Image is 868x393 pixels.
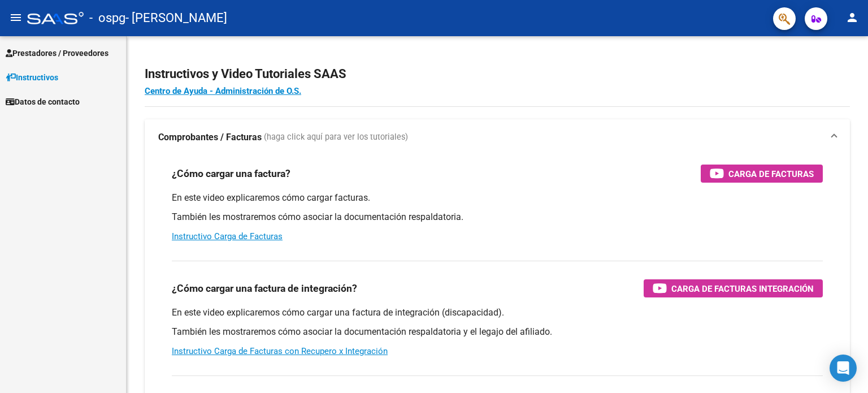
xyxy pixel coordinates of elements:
strong: Comprobantes / Facturas [158,131,262,144]
div: Open Intercom Messenger [830,355,857,382]
span: - [PERSON_NAME] [125,6,227,31]
mat-expansion-panel-header: Comprobantes / Facturas (haga click aquí para ver los tutoriales) [145,119,850,156]
span: Instructivos [6,71,58,84]
p: En este video explicaremos cómo cargar facturas. [172,192,823,204]
button: Carga de Facturas Integración [644,279,823,297]
span: (haga click aquí para ver los tutoriales) [264,131,408,144]
a: Instructivo Carga de Facturas con Recupero x Integración [172,346,388,356]
span: Datos de contacto [6,96,80,108]
p: También les mostraremos cómo asociar la documentación respaldatoria y el legajo del afiliado. [172,326,823,338]
p: También les mostraremos cómo asociar la documentación respaldatoria. [172,211,823,223]
mat-icon: person [845,11,859,24]
span: Prestadores / Proveedores [6,47,108,59]
mat-icon: menu [9,11,23,24]
button: Carga de Facturas [701,165,823,183]
a: Centro de Ayuda - Administración de O.S. [145,86,301,96]
span: Carga de Facturas Integración [671,282,814,296]
h2: Instructivos y Video Tutoriales SAAS [145,63,850,85]
span: Carga de Facturas [728,167,814,181]
span: - ospg [89,6,125,31]
h3: ¿Cómo cargar una factura de integración? [172,280,357,296]
p: En este video explicaremos cómo cargar una factura de integración (discapacidad). [172,306,823,319]
a: Instructivo Carga de Facturas [172,231,283,241]
h3: ¿Cómo cargar una factura? [172,166,290,182]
